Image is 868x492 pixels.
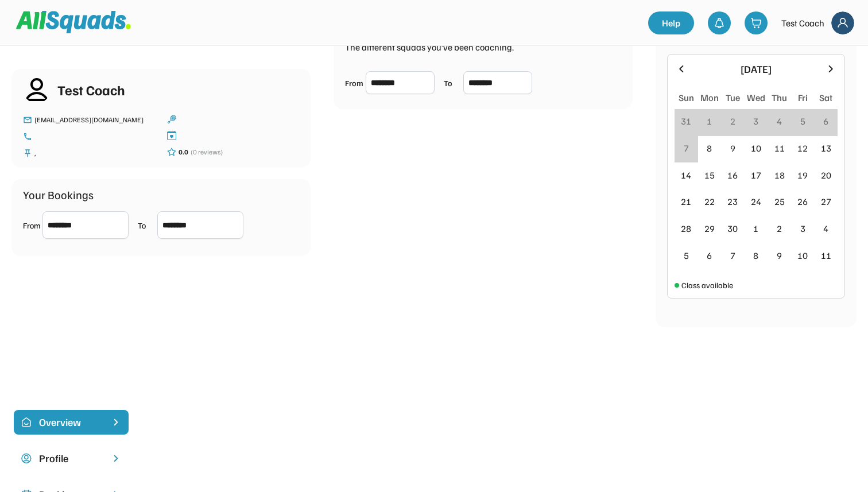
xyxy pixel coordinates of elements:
[57,79,299,100] div: Test Coach
[800,222,805,235] div: 3
[694,61,818,77] div: [DATE]
[823,222,828,235] div: 4
[730,141,735,155] div: 9
[831,11,854,34] img: Frame%2018.svg
[727,222,738,235] div: 30
[34,148,156,158] div: ,
[753,222,758,235] div: 1
[679,91,694,104] div: Sun
[750,17,762,29] img: shopping-cart-01%20%281%29.svg
[774,168,785,182] div: 18
[821,141,831,155] div: 13
[823,114,828,128] div: 6
[819,91,832,104] div: Sat
[444,77,461,89] div: To
[191,147,223,157] div: (0 reviews)
[16,11,131,33] img: Squad%20Logo.svg
[34,115,156,125] div: [EMAIL_ADDRESS][DOMAIN_NAME]
[730,249,735,262] div: 7
[110,453,122,464] img: chevron-right.svg
[110,417,122,428] img: chevron-right%20copy%203.svg
[23,186,94,203] div: Your Bookings
[681,279,733,291] div: Class available
[704,195,715,208] div: 22
[684,249,689,262] div: 5
[345,40,514,54] div: The different squads you’ve been coaching.
[714,17,725,29] img: bell-03%20%281%29.svg
[800,114,805,128] div: 5
[747,91,765,104] div: Wed
[797,168,808,182] div: 19
[777,249,782,262] div: 9
[797,141,808,155] div: 12
[345,77,363,89] div: From
[39,414,103,430] div: Overview
[777,114,782,128] div: 4
[753,114,758,128] div: 3
[781,16,824,30] div: Test Coach
[726,91,740,104] div: Tue
[23,76,51,103] img: user-02%20%282%29.svg
[707,114,712,128] div: 1
[798,91,808,104] div: Fri
[23,219,40,231] div: From
[684,141,689,155] div: 7
[751,195,761,208] div: 24
[797,249,808,262] div: 10
[730,114,735,128] div: 2
[727,195,738,208] div: 23
[681,168,691,182] div: 14
[700,91,719,104] div: Mon
[704,168,715,182] div: 15
[681,114,691,128] div: 31
[751,141,761,155] div: 10
[707,249,712,262] div: 6
[704,222,715,235] div: 29
[179,147,188,157] div: 0.0
[821,249,831,262] div: 11
[138,219,155,231] div: To
[774,195,785,208] div: 25
[21,453,32,464] img: user-circle.svg
[777,222,782,235] div: 2
[751,168,761,182] div: 17
[753,249,758,262] div: 8
[648,11,694,34] a: Help
[21,417,32,428] img: home-smile.svg
[772,91,787,104] div: Thu
[39,451,103,466] div: Profile
[707,141,712,155] div: 8
[821,168,831,182] div: 20
[821,195,831,208] div: 27
[797,195,808,208] div: 26
[681,222,691,235] div: 28
[681,195,691,208] div: 21
[727,168,738,182] div: 16
[774,141,785,155] div: 11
